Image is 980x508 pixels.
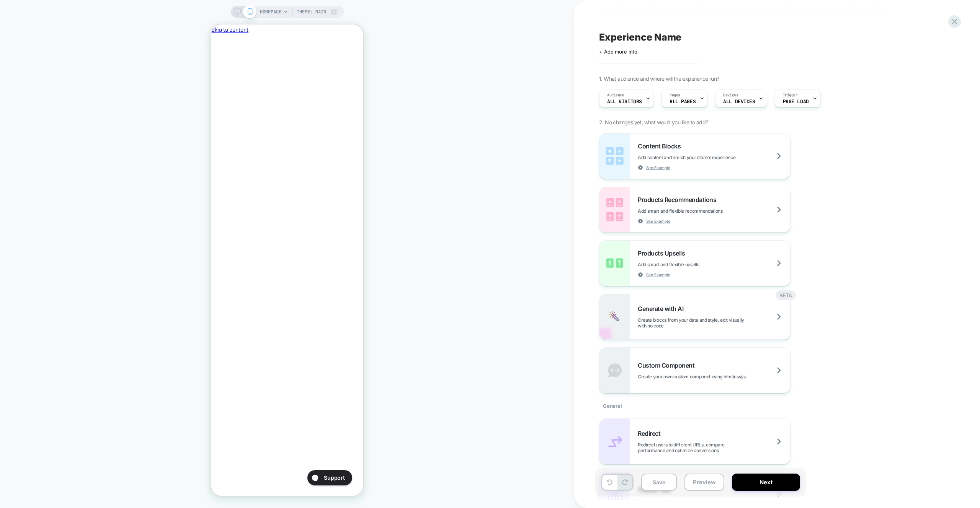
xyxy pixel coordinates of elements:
[638,155,774,160] span: Add content and enrich your store's experience
[638,208,761,214] span: Add smart and flexible recommendations
[638,142,684,150] span: Content Blocks
[599,119,708,125] span: 2. No changes yet, what would you like to add?
[599,49,637,55] span: + Add more info
[732,474,800,491] button: Next
[638,262,737,267] span: Add smart and flexible upsells
[646,218,670,224] span: See Example
[92,443,144,464] iframe: Gorgias live chat messenger
[607,99,642,104] span: All Visitors
[638,196,720,204] span: Products Recommendations
[297,6,326,18] span: Theme: MAIN
[723,99,755,104] span: ALL DEVICES
[670,93,680,98] span: Pages
[599,393,791,418] div: General
[638,374,784,379] span: Create your own custom componet using html/css/js
[607,93,624,98] span: Audience
[638,442,790,453] span: Redirect users to different URLs, compare performance and optimize conversions
[641,474,677,491] button: Save
[638,305,687,313] span: Generate with AI
[599,75,719,82] span: 1. What audience and where will the experience run?
[646,165,670,170] span: See Example
[646,272,670,277] span: See Example
[638,430,664,437] span: Redirect
[638,361,698,369] span: Custom Component
[776,290,796,300] div: BETA
[638,317,790,329] span: Create blocks from your data and style, edit visually with no code
[723,93,738,98] span: Devices
[684,474,724,491] button: Preview
[638,249,689,257] span: Products Upsells
[599,31,681,43] span: Experience Name
[260,6,281,18] span: HOMEPAGE
[783,99,809,104] span: Page Load
[783,93,798,98] span: Trigger
[670,99,696,104] span: ALL PAGES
